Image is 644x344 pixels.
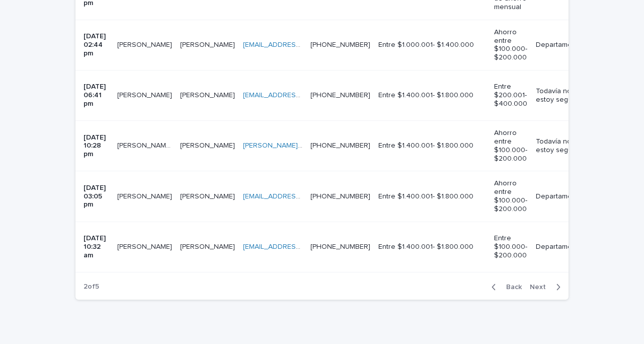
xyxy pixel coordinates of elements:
p: Franco Javier Vega [117,140,174,150]
p: [DATE] 02:44 pm [84,32,109,57]
p: Daniela Amigo [117,190,174,201]
p: [PERSON_NAME] [180,39,237,49]
p: [PERSON_NAME] [180,89,237,100]
p: [PERSON_NAME] [117,241,174,251]
p: Entre $1.000.001- $1.400.000 [378,41,486,49]
p: Todavía no estoy seguro [536,87,586,104]
a: [PHONE_NUMBER] [310,193,370,200]
p: [DATE] 10:32 am [84,234,109,259]
p: Entre $1.400.001- $1.800.000 [378,91,486,100]
a: [EMAIL_ADDRESS][DOMAIN_NAME] [243,243,357,250]
p: [PERSON_NAME] [180,190,237,201]
p: [PERSON_NAME] [117,89,174,100]
a: [PHONE_NUMBER] [310,92,370,99]
button: Back [484,283,526,292]
span: Next [530,284,552,291]
p: Entre $1.400.001- $1.800.000 [378,243,486,251]
p: [PERSON_NAME] [180,140,237,150]
a: [PERSON_NAME][EMAIL_ADDRESS][PERSON_NAME][PERSON_NAME][DOMAIN_NAME] [243,142,521,149]
p: Entre $1.400.001- $1.800.000 [378,192,486,201]
a: [PHONE_NUMBER] [310,243,370,250]
button: Next [526,283,569,292]
a: [EMAIL_ADDRESS][DOMAIN_NAME] [243,92,357,99]
p: Ahorro entre $100.000- $200.000 [494,28,527,62]
a: [PHONE_NUMBER] [310,41,370,48]
p: [DATE] 03:05 pm [84,184,109,209]
p: Departamentos [536,192,586,201]
p: Departamentos [536,243,586,251]
p: Entre $200.001- $400.000 [494,83,527,108]
p: Entre $100.000- $200.000 [494,234,527,259]
p: [DATE] 10:28 pm [84,133,109,159]
p: Ahorro entre $100.000- $200.000 [494,129,527,163]
a: [EMAIL_ADDRESS][DOMAIN_NAME] [243,41,357,48]
p: [DATE] 06:41 pm [84,83,109,108]
p: Entre $1.400.001- $1.800.000 [378,142,486,150]
p: Ahorro entre $100.000- $200.000 [494,179,527,213]
p: [PERSON_NAME] [117,39,174,49]
p: 2 of 5 [75,274,107,299]
p: Departamentos [536,41,586,49]
span: Back [500,284,522,291]
a: [PHONE_NUMBER] [310,142,370,149]
p: [PERSON_NAME] [180,241,237,251]
a: [EMAIL_ADDRESS][DOMAIN_NAME] [243,193,357,200]
p: Todavía no estoy seguro [536,137,586,155]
